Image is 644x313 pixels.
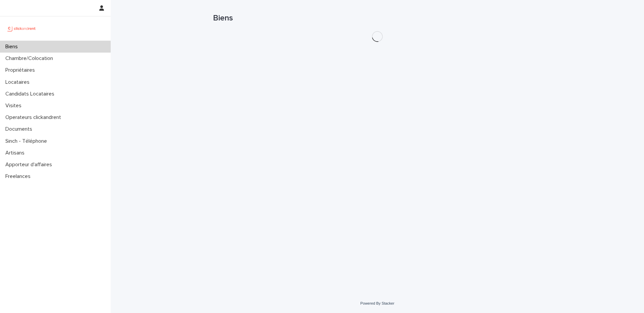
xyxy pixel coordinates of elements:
p: Documents [3,126,38,132]
p: Apporteur d'affaires [3,162,57,168]
p: Propriétaires [3,67,40,73]
p: Sinch - Téléphone [3,138,52,144]
p: Operateurs clickandrent [3,114,66,121]
p: Chambre/Colocation [3,55,58,62]
p: Biens [3,44,23,50]
p: Freelances [3,173,36,180]
img: UCB0brd3T0yccxBKYDjQ [5,22,38,35]
p: Locataires [3,79,35,85]
p: Artisans [3,150,30,156]
h1: Biens [213,13,542,23]
p: Visites [3,103,27,109]
p: Candidats Locataires [3,91,60,97]
a: Powered By Stacker [360,301,394,305]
